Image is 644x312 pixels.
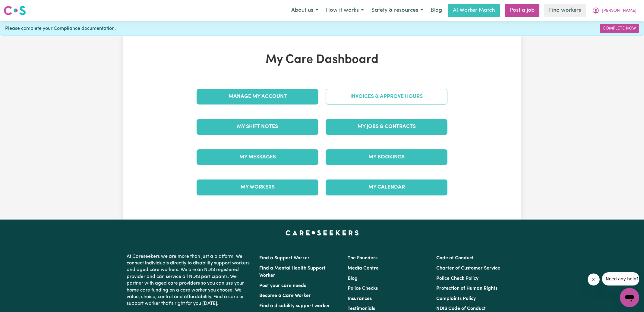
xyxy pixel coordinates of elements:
a: Protection of Human Rights [436,286,497,291]
a: Complaints Policy [436,296,476,301]
a: Careseekers home page [286,230,359,235]
a: The Founders [348,256,377,261]
a: Post a job [505,4,539,17]
button: About us [287,4,322,17]
a: Careseekers logo [4,4,26,17]
a: Find a disability support worker [259,304,330,308]
a: NDIS Code of Conduct [436,306,486,311]
a: Become a Care Worker [259,293,311,298]
a: Post your care needs [259,283,306,288]
iframe: Message from company [602,272,639,285]
a: My Bookings [326,149,447,165]
a: My Shift Notes [197,119,318,135]
p: At Careseekers we are more than just a platform. We connect individuals directly to disability su... [127,251,252,310]
a: My Messages [197,149,318,165]
a: AI Worker Match [448,4,500,17]
a: Charter of Customer Service [436,266,500,271]
a: Find workers [544,4,586,17]
a: Find a Mental Health Support Worker [259,266,326,278]
a: My Workers [197,179,318,195]
iframe: Close message [588,273,600,285]
a: Blog [348,276,358,281]
a: Complete Now [600,24,639,33]
a: Police Check Policy [436,276,478,281]
span: [PERSON_NAME] [602,8,636,14]
button: How it works [322,4,368,17]
img: Careseekers logo [4,5,26,16]
button: Safety & resources [368,4,427,17]
a: Media Centre [348,266,379,271]
a: Insurances [348,296,372,301]
h1: My Care Dashboard [193,53,451,67]
a: Testimonials [348,306,375,311]
a: Police Checks [348,286,378,291]
a: Code of Conduct [436,256,474,261]
a: My Jobs & Contracts [326,119,447,135]
a: My Calendar [326,179,447,195]
a: Find a Support Worker [259,256,310,261]
span: Please complete your Compliance documentation. [5,25,116,32]
button: My Account [588,4,640,17]
a: Invoices & Approve Hours [326,89,447,105]
a: Blog [427,4,446,17]
iframe: Button to launch messaging window [620,288,639,307]
a: Manage My Account [197,89,318,105]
